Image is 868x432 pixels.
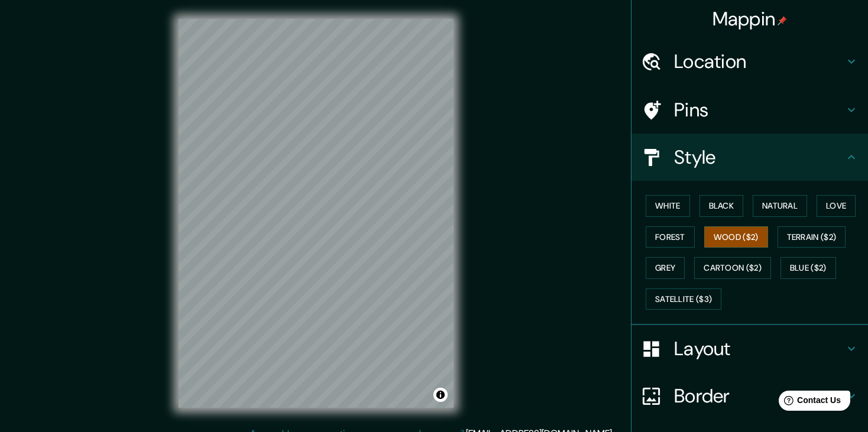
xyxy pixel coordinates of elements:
div: Border [631,372,868,420]
canvas: Map [179,19,454,408]
h4: Style [674,145,844,169]
h4: Border [674,384,844,408]
h4: Pins [674,98,844,122]
button: Love [817,195,856,217]
img: pin-icon.png [778,16,787,25]
button: Black [699,195,744,217]
button: Natural [753,195,807,217]
div: Layout [631,325,868,372]
button: Cartoon ($2) [694,257,771,279]
iframe: Help widget launcher [763,386,855,419]
button: Forest [646,226,695,248]
button: Wood ($2) [704,226,768,248]
button: Grey [646,257,685,279]
button: Terrain ($2) [778,226,846,248]
button: Blue ($2) [780,257,836,279]
div: Location [631,38,868,85]
h4: Layout [674,337,844,360]
button: White [646,195,690,217]
button: Toggle attribution [433,388,448,402]
button: Satellite ($3) [646,288,721,310]
div: Pins [631,86,868,134]
div: Style [631,134,868,181]
h4: Mappin [712,7,788,31]
h4: Location [674,50,844,73]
